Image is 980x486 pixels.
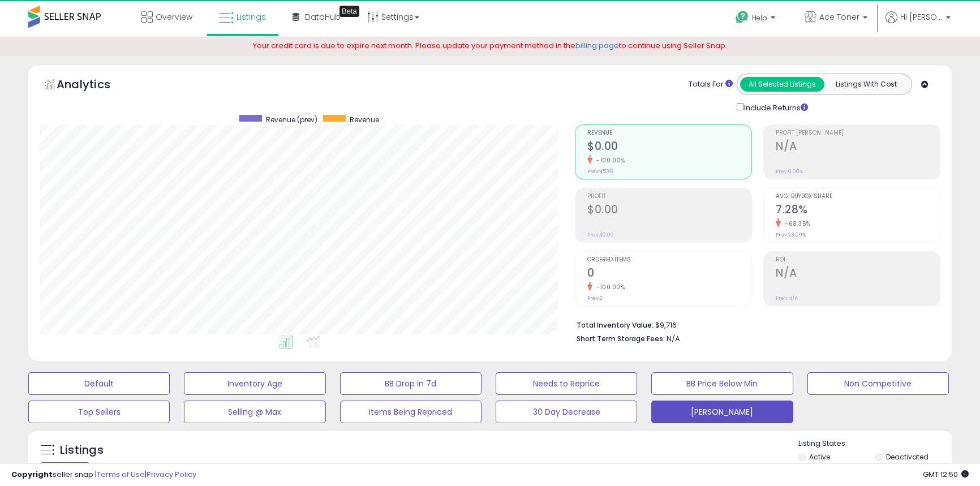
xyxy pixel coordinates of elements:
p: Listing States: [798,438,952,449]
small: Prev: N/A [776,295,798,302]
button: [PERSON_NAME] [651,401,793,423]
a: Help [727,2,786,37]
b: Short Term Storage Fees: [577,334,665,343]
span: Ordered Items [587,257,751,263]
button: Non Competitive [807,372,949,395]
small: -100.00% [592,156,625,165]
li: $9,716 [577,317,932,331]
label: Deactivated [886,452,929,462]
span: Revenue (prev) [266,115,317,124]
small: Prev: $536 [587,168,613,175]
button: Selling @ Max [184,401,325,423]
button: All Selected Listings [740,77,824,92]
span: ROI [776,257,940,263]
a: Privacy Policy [147,469,196,480]
button: BB Price Below Min [651,372,793,395]
span: Ace Toner [819,11,859,23]
h2: 7.28% [776,203,940,218]
span: Profit [587,193,751,200]
a: Terms of Use [97,469,145,480]
button: Needs to Reprice [496,372,637,395]
span: Listings [237,11,266,23]
span: Revenue [350,115,379,124]
div: Include Returns [728,101,822,114]
span: Revenue [587,130,751,136]
small: Prev: 2 [587,295,603,302]
h5: Analytics [57,76,132,95]
h2: 0 [587,266,751,282]
button: 30 Day Decrease [496,401,637,423]
small: -100.00% [592,283,625,291]
small: Prev: 0.00% [776,168,803,175]
h2: $0.00 [587,203,751,218]
span: Overview [156,11,192,23]
button: Listings With Cost [824,77,908,92]
button: Top Sellers [28,401,170,423]
span: Avg. Buybox Share [776,193,940,200]
h5: Listings [60,442,104,458]
button: Items Being Repriced [340,401,482,423]
small: Prev: 23.00% [776,231,806,238]
h2: N/A [776,266,940,282]
button: Inventory Age [184,372,325,395]
i: Get Help [735,10,749,24]
small: -68.35% [781,220,811,228]
span: Help [752,13,767,23]
a: billing page [575,40,619,51]
small: Prev: $0.00 [587,231,614,238]
span: DataHub [305,11,341,23]
div: Totals For [689,79,733,90]
h2: $0.00 [587,140,751,155]
b: Total Inventory Value: [577,320,654,330]
a: Hi [PERSON_NAME] [886,11,951,37]
span: N/A [667,333,680,344]
button: Default [28,372,170,395]
strong: Copyright [11,469,53,480]
div: seller snap | | [11,470,196,480]
span: 2025-09-17 12:50 GMT [923,469,969,480]
span: Hi [PERSON_NAME] [900,11,943,23]
h2: N/A [776,140,940,155]
span: Profit [PERSON_NAME] [776,130,940,136]
button: BB Drop in 7d [340,372,482,395]
span: Your credit card is due to expire next month. Please update your payment method in the to continu... [253,40,727,51]
label: Active [809,452,830,462]
div: Tooltip anchor [339,6,359,17]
